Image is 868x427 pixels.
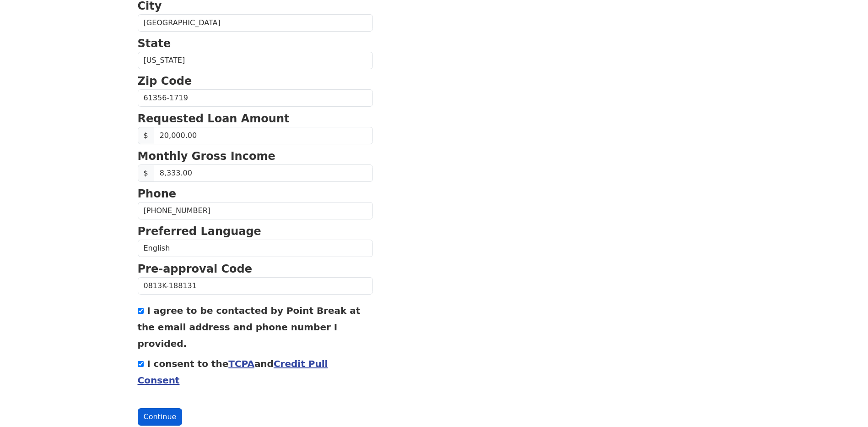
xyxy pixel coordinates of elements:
[138,225,261,238] strong: Preferred Language
[138,148,373,164] p: Monthly Gross Income
[138,408,183,426] button: Continue
[154,127,373,144] input: Requested Loan Amount
[228,358,254,369] a: TCPA
[138,305,361,349] label: I agree to be contacted by Point Break at the email address and phone number I provided.
[138,358,328,386] label: I consent to the and
[138,14,373,32] input: City
[138,187,177,200] strong: Phone
[138,127,154,144] span: $
[138,75,192,88] strong: Zip Code
[138,112,290,125] strong: Requested Loan Amount
[138,202,373,219] input: Phone
[154,164,373,182] input: Monthly Gross Income
[138,89,373,107] input: Zip Code
[138,164,154,182] span: $
[138,277,373,295] input: Pre-approval Code
[138,37,171,50] strong: State
[138,263,253,275] strong: Pre-approval Code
